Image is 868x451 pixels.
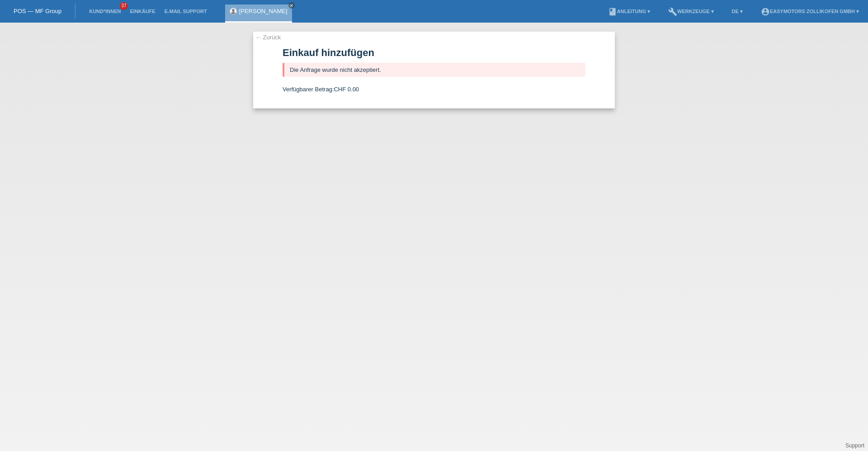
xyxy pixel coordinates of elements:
i: build [668,7,677,16]
div: Verfügbarer Betrag: [283,86,585,93]
a: Einkäufe [125,9,160,14]
a: buildWerkzeuge ▾ [664,9,718,14]
a: Kund*innen [85,9,125,14]
h1: Einkauf hinzufügen [283,47,585,58]
span: 37 [120,2,128,10]
a: DE ▾ [727,9,747,14]
i: close [289,3,294,8]
span: CHF 0.00 [334,86,359,93]
a: ← Zurück [255,34,281,41]
a: POS — MF Group [14,8,61,14]
a: E-Mail Support [160,9,212,14]
a: Support [845,442,864,449]
a: [PERSON_NAME] [239,8,288,14]
i: account_circle [761,7,770,16]
a: bookAnleitung ▾ [604,9,655,14]
div: Die Anfrage wurde nicht akzeptiert. [283,63,585,77]
a: account_circleEasymotors Zollikofen GmbH ▾ [756,9,863,14]
a: close [288,2,295,9]
i: book [608,7,617,16]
